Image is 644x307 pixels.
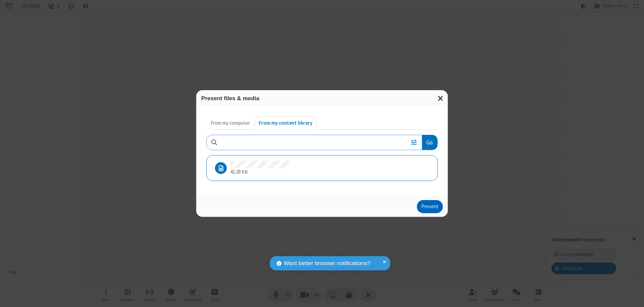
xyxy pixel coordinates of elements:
[230,168,289,176] p: 42.28 KB
[201,95,443,102] h3: Present files & media
[254,116,317,130] button: From my content library
[422,135,437,150] button: Go
[284,259,370,268] span: Want better browser notifications?
[434,90,448,107] button: Close modal
[417,200,443,213] button: Present
[206,116,254,130] button: From my computer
